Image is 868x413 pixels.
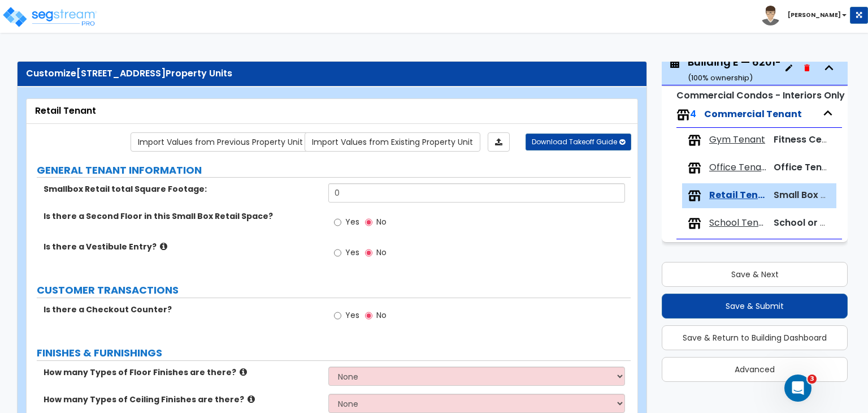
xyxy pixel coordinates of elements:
[690,107,696,121] span: 4
[44,394,320,405] label: How many Types of Ceiling Finishes are there?
[37,346,631,360] label: FINISHES & FURNISHINGS
[44,367,320,378] label: How many Types of Floor Finishes are there?
[784,375,811,402] iframe: Intercom live chat
[240,368,247,376] i: click for more info!
[376,247,387,258] span: No
[44,210,320,222] label: Is there a Second Floor in this Small Box Retail Space?
[662,294,848,319] button: Save & Submit
[37,163,631,178] label: GENERAL TENANT INFORMATION
[160,242,167,251] i: click for more info!
[305,132,480,152] a: Import the dynamic attribute values from existing properties.
[37,283,631,298] label: CUSTOMER TRANSACTIONS
[26,67,638,80] div: Customize Property Units
[44,241,320,252] label: Is there a Vestibule Entry?
[334,216,341,229] input: Yes
[662,325,848,350] button: Save & Return to Building Dashboard
[676,108,690,122] img: tenants.png
[35,105,629,118] div: Retail Tenant
[688,217,701,230] img: tenants.png
[662,357,848,382] button: Advanced
[365,309,372,322] input: No
[44,183,320,195] label: Smallbox Retail total Square Footage:
[676,89,845,102] small: Commercial Condos - Interiors Only
[376,309,387,321] span: No
[688,134,701,147] img: tenants.png
[365,216,372,229] input: No
[2,6,98,28] img: logo_pro_r.png
[345,309,359,321] span: Yes
[345,247,359,258] span: Yes
[488,132,510,152] a: Import the dynamic attributes value through Excel sheet
[709,217,766,230] span: School Tenant
[709,189,766,202] span: Retail Tenant
[365,247,372,259] input: No
[709,161,766,174] span: Office Tenants
[532,137,617,147] span: Download Takeoff Guide
[248,395,255,403] i: click for more info!
[44,304,320,315] label: Is there a Checkout Counter?
[704,107,802,121] span: Commercial Tenant
[709,134,765,147] span: Gym Tenant
[761,6,780,25] img: avatar.png
[131,132,310,152] a: Import the dynamic attribute values from previous properties.
[774,161,837,174] span: Office Tenant
[688,189,701,203] img: tenants.png
[667,55,682,70] img: building.svg
[662,262,848,287] button: Save & Next
[808,375,817,384] span: 3
[345,216,359,227] span: Yes
[688,161,701,175] img: tenants.png
[688,72,753,83] small: ( 100 % ownership)
[788,11,841,19] b: [PERSON_NAME]
[667,55,780,84] span: Building E — 6201–6255 Corporate Dr
[334,309,341,322] input: Yes
[526,134,631,150] button: Download Takeoff Guide
[334,247,341,259] input: Yes
[376,216,387,227] span: No
[76,67,166,80] span: [STREET_ADDRESS]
